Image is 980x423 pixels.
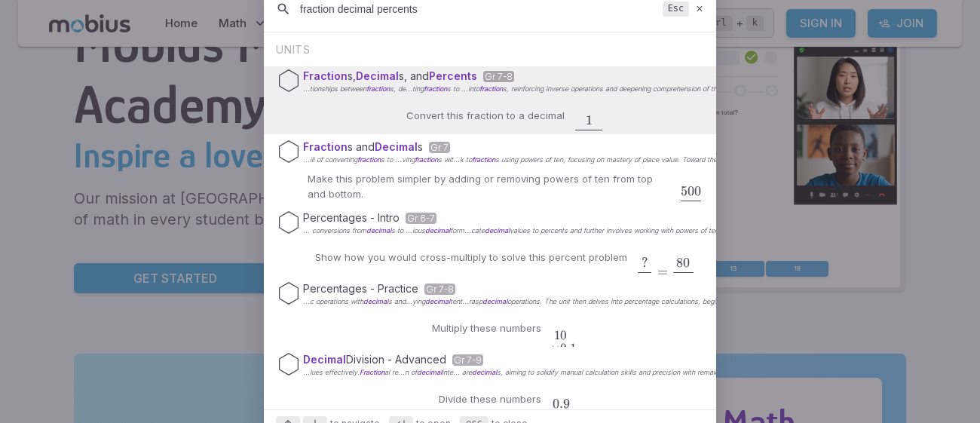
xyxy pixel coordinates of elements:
span: = [657,264,668,280]
span: Fraction [360,368,384,376]
span: decimal [366,226,391,234]
span: fraction [357,155,381,164]
span: form...cate [450,226,510,234]
span: inte... are [442,368,497,376]
span: ​ [694,258,695,276]
span: ...ill of converting [303,155,381,164]
span: s, de...ting [390,84,447,93]
span: Decimal [375,140,418,153]
span: decimal [363,297,388,305]
span: ... conversions from [303,226,391,234]
span: fraction [424,84,447,93]
span: ​ [701,186,703,204]
span: Fraction [303,140,348,153]
span: Decimal [356,69,399,82]
span: s to ...ving [381,155,438,164]
span: 70 [684,202,697,218]
span: fraction [415,155,438,164]
span: Gr 7-8 [483,71,514,82]
span: Gr 6-7 [406,213,436,224]
span: s and...ying [388,297,450,305]
span: decimal [485,226,510,234]
span: ...tionships between [303,84,390,93]
span: 500 [681,183,701,199]
span: Percents [429,69,477,82]
span: Decimal [303,353,346,366]
span: s, and [399,69,477,82]
span: s to ...ious [391,226,450,234]
p: Make this problem simpler by adding or removing powers of ten from top and bottom. [308,172,670,202]
span: ​ [577,345,578,353]
span: 0.1 [560,342,577,357]
span: s wit...k to [438,155,495,164]
div: Suggestions [264,33,716,409]
p: Divide these numbers [439,392,541,407]
span: s and [348,140,418,153]
p: Multiply these numbers [432,321,541,336]
span: ​ [651,257,653,276]
span: 0. [567,329,577,344]
p: Convert this fraction to a decimal [406,109,565,124]
span: Fraction [303,69,348,82]
div: UNITS [264,33,716,63]
span: × [550,342,560,357]
span: 10 [554,329,567,344]
span: ​ [602,115,604,133]
span: fraction [366,84,390,93]
span: decimal [425,297,450,305]
span: 100 [673,274,694,290]
span: s to ...into [447,84,503,93]
span: fraction [472,155,495,164]
span: s, [348,69,399,82]
span: tent...rasp [450,297,507,305]
span: 1000 [575,131,602,147]
span: decimal [425,226,450,234]
span: ​ [577,329,578,348]
span: ...lues effectively. [303,368,384,376]
span: fraction [479,84,503,93]
span: decimal [417,368,442,376]
span: 0.9 [553,396,570,412]
span: ? [642,255,648,271]
kbd: Esc [663,2,688,17]
span: Gr 7-8 [424,284,455,295]
p: Show how you would cross-multiply to solve this percent problem [315,250,627,265]
span: decimal [472,368,497,376]
span: ...c operations with [303,297,388,305]
span: al re...n of [384,368,442,376]
span: 1 [586,112,593,128]
span: ​ [570,399,571,417]
span: 70 [638,274,651,290]
span: Gr 7-9 [452,354,483,366]
span: 80 [676,255,690,271]
span: decimal [482,297,507,305]
span: Gr 7 [429,142,450,153]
